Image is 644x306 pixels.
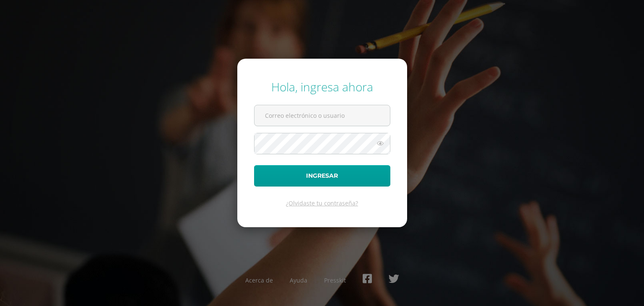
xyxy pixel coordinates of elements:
input: Correo electrónico o usuario [254,105,390,126]
a: Ayuda [290,276,307,284]
a: Presskit [324,276,346,284]
a: Acerca de [245,276,273,284]
button: Ingresar [254,165,390,187]
a: ¿Olvidaste tu contraseña? [286,199,358,207]
div: Hola, ingresa ahora [254,79,390,95]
